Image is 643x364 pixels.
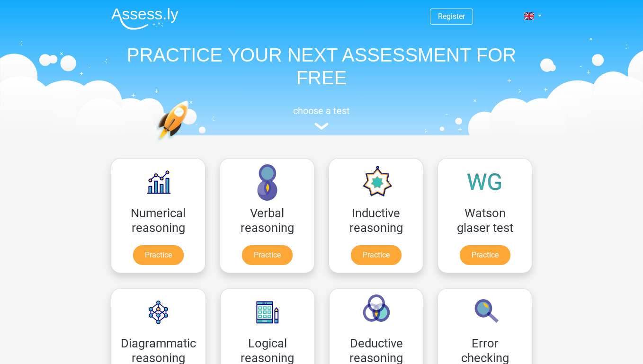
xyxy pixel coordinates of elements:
[104,44,539,89] h1: PRACTICE YOUR NEXT ASSESSMENT FOR FREE
[242,245,293,265] a: Practice
[104,105,539,116] h5: choose a test
[156,100,225,186] img: practice
[314,123,329,130] img: assessment
[460,245,510,265] a: Practice
[104,105,539,130] a: choose a test
[438,12,465,21] a: Register
[133,245,184,265] a: Practice
[351,245,402,265] a: Practice
[111,8,179,30] img: Assessly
